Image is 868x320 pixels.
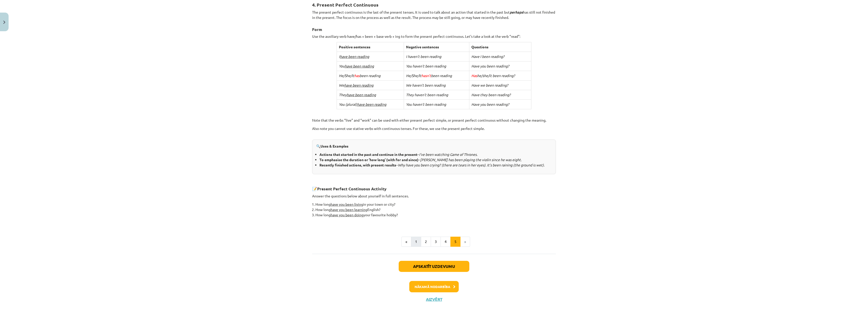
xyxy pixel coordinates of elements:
u: have been reading [347,92,376,97]
h3: 📝 [312,183,556,192]
th: Positive sentences [337,42,404,52]
u: have been reading [344,83,373,87]
b: To emphasise the duration or ’how long’ (with for and since) [319,157,418,162]
i: You (plural) [339,102,386,106]
p: 🔍 [316,144,552,149]
strong: 4. Present Perfect Continuous [312,2,378,8]
span: hasn’t [421,73,431,78]
i: We [339,83,373,87]
b: Recently finished actions, with present results [319,163,396,167]
strong: Uses & Examples [320,144,348,148]
span: has [354,73,360,78]
button: 5 [450,237,460,247]
li: How long your favourite hobby? [315,212,556,218]
th: Negative sentences [404,42,469,52]
i: I [339,54,369,59]
p: Use the auxiliary verb have/has + been + base verb + ing to form the present perfect continuous. ... [312,34,556,39]
i: They haven’t been reading [406,92,448,97]
li: How long English? [315,207,556,212]
p: Also note you cannot use stative verbs with continuous tenses. For these, we use the present perf... [312,126,556,136]
u: have been reading [357,102,386,106]
i: I’ve been watching Game of Thrones. [419,152,477,157]
i: They [339,92,376,97]
button: 4 [441,237,451,247]
i: Have you been reading? [471,102,509,106]
button: Apskatīt uzdevumu [399,261,469,272]
i: Have I been reading? [471,54,504,59]
button: 1 [411,237,421,247]
nav: Page navigation example [312,237,556,247]
i: He/She/It been reading [339,73,381,78]
u: have you been learning [331,207,367,212]
p: The present perfect continuous is the last of the present tenses. It is used to talk about an act... [312,10,556,20]
i: Why have you been crying? (there are tears in her eyes). It’s been raining (the ground is wet) [398,163,544,167]
i: perhaps [510,10,523,14]
u: have you been doing [331,212,363,217]
i: He/She/It been reading [406,73,452,78]
b: Actions that started in the past and continue in the present [319,152,417,157]
i: You haven’t been reading [406,102,446,106]
i: Have we been reading? [471,83,508,87]
button: Nākamā nodarbība [409,281,459,293]
span: Has [471,73,477,78]
i: We haven’t been reading [406,83,446,87]
i: I haven’t been reading [406,54,441,59]
li: How long in your town or city? [315,202,556,207]
strong: Present Perfect Continuous Activity [317,186,387,191]
p: Note that the verbs “live” and “work” can be used with either present perfect simple, or present ... [312,118,556,123]
li: – [319,157,552,162]
li: – . [319,162,552,168]
i: You [339,64,374,68]
button: Aizvērt [424,297,444,302]
p: Answer the questions below about yourself in full sentences. [312,193,556,199]
strong: Form [312,27,322,32]
i: Have they been reading? [471,92,511,97]
u: have been reading [340,54,369,59]
u: have you been living [331,202,363,206]
i: Have you been reading? [471,64,509,68]
th: Questions [469,42,531,52]
button: 3 [431,237,441,247]
button: 2 [421,237,431,247]
u: have been reading [345,64,374,68]
i: [PERSON_NAME] has been playing the violin since he was eight. [420,157,522,162]
i: You haven’t been reading [406,64,446,68]
i: he/she/it been reading? [471,73,515,78]
button: « [401,237,411,247]
li: – [319,152,552,157]
img: icon-close-lesson-0947bae3869378f0d4975bcd49f059093ad1ed9edebbc8119c70593378902aed.svg [3,21,5,24]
